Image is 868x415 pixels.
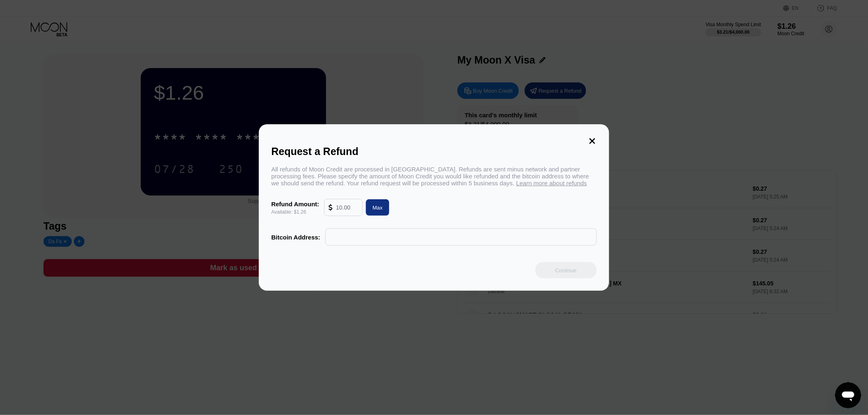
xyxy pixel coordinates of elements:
span: Learn more about refunds [516,180,587,187]
div: All refunds of Moon Credit are processed in [GEOGRAPHIC_DATA]. Refunds are sent minus network and... [271,166,596,187]
div: Bitcoin Address: [271,234,320,241]
input: 10.00 [336,199,358,216]
div: Max [363,199,389,216]
div: Refund Amount: [271,201,319,207]
div: Available: $1.26 [271,209,319,215]
div: Max [372,204,383,211]
iframe: Button to launch messaging window [835,382,861,408]
div: Request a Refund [271,146,596,157]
